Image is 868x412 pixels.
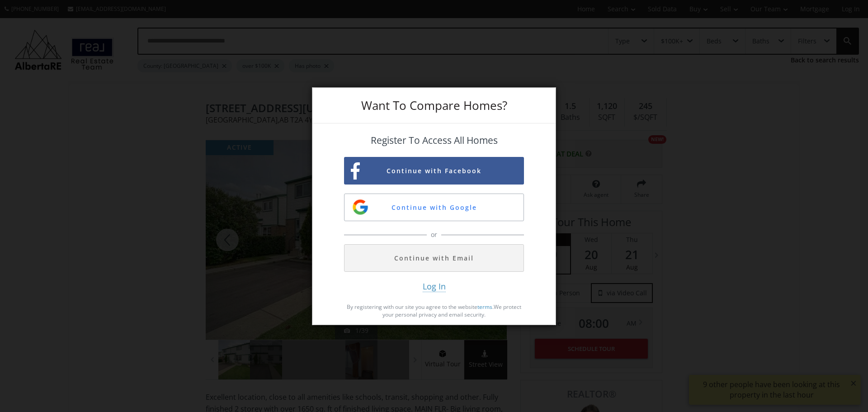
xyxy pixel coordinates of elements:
[344,157,524,185] button: Continue with Facebook
[344,303,524,318] p: By registering with our site you agree to the website . We protect your personal privacy and emai...
[344,194,524,221] button: Continue with Google
[477,303,492,311] a: terms
[351,162,360,180] img: facebook-sign-up
[351,198,369,216] img: google-sign-up
[344,244,524,272] button: Continue with Email
[344,135,524,146] h4: Register To Access All Homes
[423,281,446,292] span: Log In
[344,99,524,111] h3: Want To Compare Homes?
[429,230,439,239] span: or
